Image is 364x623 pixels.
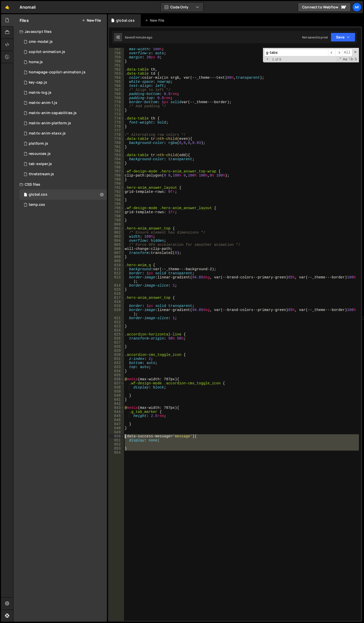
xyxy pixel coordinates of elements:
div: 768 [109,92,124,96]
div: New File [145,18,166,23]
div: 804 [109,239,124,243]
button: Save [331,33,355,42]
div: 15093/44951.js [20,67,107,77]
div: 793 [109,194,124,198]
div: matrix-anim-capabilities.js [29,111,77,115]
div: 15093/44705.js [20,149,107,159]
div: global.css [116,18,135,23]
span: 1 of 9 [270,57,283,61]
div: key-cap.js [29,80,47,85]
h2: Files [20,18,29,23]
span: Toggle Replace mode [265,57,270,61]
span: CaseSensitive Search [342,57,348,62]
div: 828 [109,345,124,349]
div: 792 [109,190,124,194]
div: 1 minute ago [134,35,152,39]
div: 773 [109,112,124,116]
div: 847 [109,422,124,426]
div: 764 [109,76,124,80]
div: 852 [109,442,124,446]
div: copilot-animation.js [29,50,65,54]
a: Mi [352,3,361,12]
div: 15093/44468.js [20,98,107,108]
button: Code Only [161,3,203,12]
div: 787 [109,169,124,173]
div: 823 [109,324,124,328]
span: ​ [335,49,342,56]
div: 772 [109,108,124,112]
div: matrix-anim-platform.js [29,121,71,126]
div: 759 [109,55,124,59]
span: Alt-Enter [342,49,352,56]
div: 809 [109,259,124,263]
div: 771 [109,104,124,108]
div: 774 [109,116,124,120]
div: 770 [109,100,124,104]
div: 829 [109,349,124,353]
div: 853 [109,446,124,451]
div: 843 [109,406,124,410]
div: 15093/41680.css [20,200,107,210]
div: platform.js [29,141,48,146]
div: 797 [109,210,124,214]
div: 826 [109,336,124,341]
div: 830 [109,353,124,357]
div: 758 [109,51,124,55]
div: matris-log.js [29,90,51,95]
div: 15093/44547.js [20,118,107,128]
div: 805 [109,243,124,247]
div: temp.css [29,202,45,207]
div: CSS files [13,179,107,189]
div: thretstream.js [29,172,54,177]
div: 814 [109,283,124,288]
div: 822 [109,320,124,324]
div: matrix-anim-staxx.js [29,131,66,136]
div: 762 [109,67,124,72]
div: 806 [109,247,124,251]
div: home.js [29,60,43,64]
div: 844 [109,410,124,414]
div: 808 [109,255,124,259]
div: 796 [109,206,124,210]
div: 848 [109,426,124,430]
div: Not saved to prod [302,35,328,39]
div: 799 [109,218,124,222]
button: New File [82,18,101,22]
div: 845 [109,414,124,418]
div: 840 [109,394,124,398]
div: 835 [109,373,124,377]
div: 802 [109,231,124,235]
div: 776 [109,125,124,129]
div: 778 [109,133,124,137]
a: 🤙 [1,1,13,13]
div: 15093/42555.js [20,169,107,179]
div: 810 [109,263,124,267]
span: Search In Selection [354,57,357,62]
div: 817 [109,296,124,300]
div: 790 [109,182,124,186]
div: 779 [109,137,124,141]
div: 832 [109,361,124,365]
div: 850 [109,434,124,438]
div: 786 [109,165,124,169]
div: 784 [109,157,124,161]
span: ​ [328,49,335,56]
div: 760 [109,59,124,63]
div: 815 [109,288,124,292]
div: 839 [109,389,124,394]
div: 803 [109,235,124,239]
div: 15093/42609.js [20,37,107,47]
div: 781 [109,145,124,149]
div: 821 [109,316,124,320]
div: 846 [109,418,124,422]
div: 854 [109,451,124,455]
div: 767 [109,88,124,92]
div: 785 [109,161,124,165]
div: 836 [109,377,124,381]
div: global.css [29,192,47,197]
div: 757 [109,47,124,51]
div: 842 [109,402,124,406]
div: 777 [109,129,124,133]
div: 800 [109,222,124,226]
